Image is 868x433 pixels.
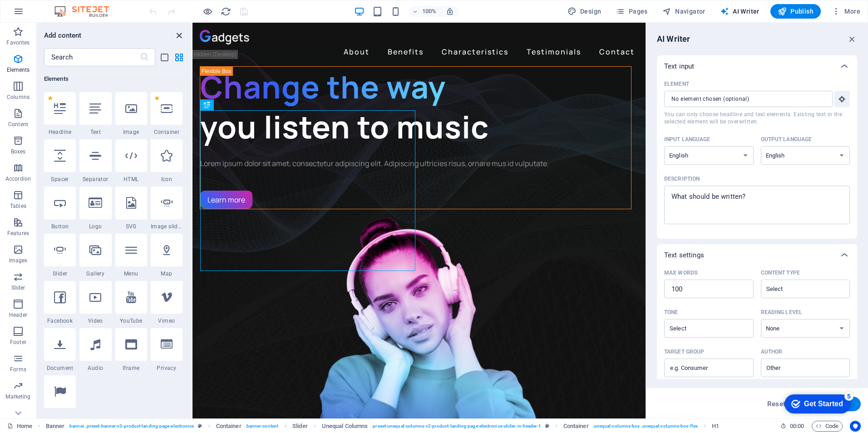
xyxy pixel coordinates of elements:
p: Columns [7,93,30,101]
span: AI Writer [720,7,759,16]
span: Navigator [662,7,705,16]
p: Max words [664,269,697,276]
div: Menu [115,234,147,277]
div: Facebook [44,281,76,325]
p: Content type [761,269,800,276]
span: Icon [151,176,182,183]
span: Code [816,421,838,432]
textarea: Description [669,190,845,220]
div: YouTube [115,281,147,325]
span: Facebook [44,317,76,325]
p: Features [7,230,29,237]
select: Input language [664,146,754,165]
p: Reading level [761,309,802,316]
button: ElementYou can only choose headline and text elements. Existing text in the selected element will... [834,91,850,107]
h6: Elements [44,74,182,84]
i: This element is a customizable preset [198,423,202,428]
div: Audio [79,328,111,372]
span: Headline [44,128,76,136]
input: AuthorClear [764,361,833,374]
button: Navigator [659,4,709,19]
i: Reload page [221,6,231,17]
div: Video [79,281,111,325]
select: Reading level [761,319,850,338]
p: Text settings [664,251,704,260]
button: reload [220,6,231,17]
nav: breadcrumb [46,421,720,432]
span: : [796,423,798,429]
span: Document [44,364,76,372]
span: . unequal-columns-box .unequal-columns-box-flex [592,421,698,432]
span: Pages [616,7,647,16]
p: Text input [664,62,694,71]
span: Video [79,317,111,325]
div: Logo [79,187,111,230]
p: Images [9,257,28,264]
span: More [832,7,860,16]
span: Remove from favorites [154,96,159,101]
p: Elements [7,66,30,74]
div: Icon [151,139,182,183]
div: Get Started 5 items remaining, 0% complete [7,5,74,24]
span: Publish [778,7,814,16]
p: Slider [11,284,25,291]
span: YouTube [115,317,147,325]
div: Document [44,328,76,372]
span: Logo [79,223,111,230]
span: Iframe [115,364,147,372]
p: Header [9,311,27,319]
p: Forms [10,366,26,373]
span: Slider [44,270,76,277]
a: Click to cancel selection. Double-click to open Pages [7,421,32,432]
p: Tables [10,202,26,210]
span: Privacy [151,364,182,372]
span: . preset-unequal-columns-v2-product-landing-page-electronics-slider-in-header-1 [371,421,541,432]
input: ElementYou can only choose headline and text elements. Existing text in the selected element will... [664,91,826,107]
div: Spacer [44,139,76,183]
div: Text input [657,77,857,239]
i: This element is a customizable preset [545,423,549,428]
input: ToneClear [667,322,736,335]
i: On resize automatically adjust zoom level to fit chosen device. [446,7,454,15]
button: close panel [173,30,184,41]
span: Image [115,128,147,136]
span: Menu [115,270,147,277]
button: Design [564,4,605,19]
p: Element [664,80,689,88]
span: Container [151,128,182,136]
div: Get Started [27,10,66,18]
h6: 100% [422,6,437,17]
button: Click here to leave preview mode and continue editing [202,6,213,17]
span: Text [79,128,111,136]
span: Click to select. Double-click to edit [46,421,65,432]
div: Image slider [151,187,182,230]
div: HTML [115,139,147,183]
span: Click to select. Double-click to edit [563,421,589,432]
div: Headline [44,92,76,136]
p: Content [8,121,28,128]
span: Vimeo [151,317,182,325]
p: Boxes [11,148,26,155]
span: Design [567,7,602,16]
h6: Session time [780,421,804,432]
button: grid-view [173,52,184,63]
select: Output language [761,146,850,165]
p: Footer [10,339,26,346]
p: Tone [664,309,678,316]
div: Vimeo [151,281,182,325]
span: Spacer [44,176,76,183]
span: Button [44,223,76,230]
div: Map [151,234,182,277]
span: 00 00 [790,421,804,432]
button: AI Writer [716,4,763,19]
div: Text settings [657,266,857,392]
div: Iframe [115,328,147,372]
div: Gallery [79,234,111,277]
input: Search [44,48,140,66]
div: Text input [657,55,857,77]
span: Map [151,270,182,277]
input: Target group [664,361,754,375]
input: Content typeClear [764,282,833,295]
p: Favorites [6,39,30,46]
input: Max words [664,280,754,298]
